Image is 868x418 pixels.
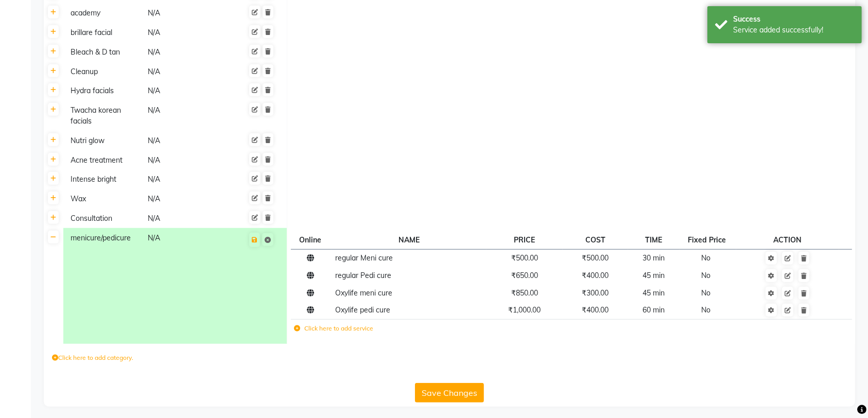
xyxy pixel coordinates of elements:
[291,232,332,249] th: Online
[66,232,143,248] div: menicure/pedicure
[335,253,393,263] span: regular Meni cure
[332,232,487,249] th: NAME
[147,134,223,147] div: N/A
[147,154,223,167] div: N/A
[508,305,541,315] span: ₹1,000.00
[701,253,710,263] span: No
[66,134,143,147] div: Nutri glow
[582,271,609,280] span: ₹400.00
[66,173,143,186] div: Intense bright
[511,288,538,298] span: ₹850.00
[701,288,710,298] span: No
[643,271,665,280] span: 45 min
[582,305,609,315] span: ₹400.00
[66,154,143,167] div: Acne treatment
[147,65,223,78] div: N/A
[643,305,665,315] span: 60 min
[147,26,223,39] div: N/A
[582,288,609,298] span: ₹300.00
[52,353,133,362] label: Click here to add category.
[563,232,628,249] th: COST
[66,7,143,20] div: academy
[733,25,854,36] div: Service added successfully!
[701,271,710,280] span: No
[335,271,391,280] span: regular Pedi cure
[294,324,373,333] label: Click here to add service
[147,104,223,128] div: N/A
[66,26,143,39] div: brillare facial
[701,305,710,315] span: No
[66,84,143,97] div: Hydra facials
[415,383,484,403] button: Save Changes
[582,253,609,263] span: ₹500.00
[147,193,223,205] div: N/A
[680,232,736,249] th: Fixed Price
[487,232,563,249] th: PRICE
[147,46,223,59] div: N/A
[147,212,223,225] div: N/A
[66,65,143,78] div: Cleanup
[335,305,390,315] span: Oxylife pedi cure
[733,14,854,25] div: Success
[511,253,538,263] span: ₹500.00
[643,253,665,263] span: 30 min
[643,288,665,298] span: 45 min
[147,7,223,20] div: N/A
[147,84,223,97] div: N/A
[66,193,143,205] div: Wax
[147,232,223,248] div: N/A
[628,232,680,249] th: TIME
[147,173,223,186] div: N/A
[66,212,143,225] div: Consultation
[511,271,538,280] span: ₹650.00
[736,232,839,249] th: ACTION
[335,288,392,298] span: Oxylife meni cure
[66,46,143,59] div: Bleach & D tan
[66,104,143,128] div: Twacha korean facials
